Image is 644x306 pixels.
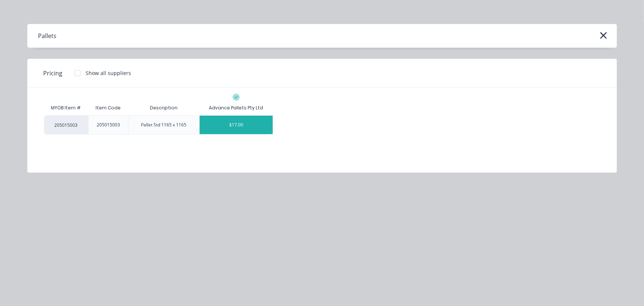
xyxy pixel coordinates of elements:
[209,105,263,111] div: Advance Pallets Pty Ltd
[200,116,273,134] div: $17.00
[44,69,63,78] span: Pricing
[38,31,57,40] div: Pallets
[141,122,187,128] div: Pallet Std 1165 x 1165
[86,69,131,77] div: Show all suppliers
[44,115,88,135] div: 205015003
[144,99,183,117] div: Description
[44,101,88,115] div: MYOB Item #
[90,99,127,117] div: Item Code
[97,122,120,128] div: 205015003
